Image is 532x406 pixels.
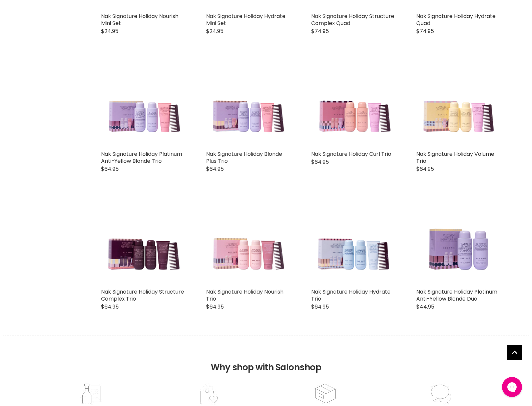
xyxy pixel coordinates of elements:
a: Back to top [507,345,522,360]
img: Nak Signature Holiday Hydrate Trio [311,200,396,285]
span: $64.95 [311,158,329,166]
span: $64.95 [206,303,224,311]
h2: Why shop with Salonshop [3,336,529,383]
img: Nak Signature Holiday Volume Trio [416,62,501,147]
span: $64.95 [206,165,224,173]
a: Nak Signature Holiday Nourish Mini Set [101,12,178,27]
a: Nak Signature Holiday Nourish Trio [206,288,284,303]
span: $24.95 [101,27,118,35]
img: Nak Signature Holiday Platinum Anti-Yellow Blonde Duo [416,200,501,285]
span: $74.95 [416,27,434,35]
span: $64.95 [101,165,119,173]
a: Nak Signature Holiday Blonde Plus Trio [206,150,282,165]
img: Nak Signature Holiday Blonde Plus Trio [206,62,291,147]
iframe: Gorgias live chat messenger [499,375,525,399]
span: $24.95 [206,27,223,35]
a: Nak Signature Holiday Curl Trio [311,150,391,158]
img: Nak Signature Holiday Platinum Anti-Yellow Blonde Trio [101,62,186,147]
a: Nak Signature Holiday Hydrate Trio [311,288,391,303]
span: Back to top [507,345,522,362]
a: Nak Signature Holiday Structure Complex Quad [311,12,394,27]
a: Nak Signature Holiday Hydrate Quad [416,12,496,27]
a: Nak Signature Holiday Volume Trio [416,150,494,165]
img: Nak Signature Holiday Nourish Trio [206,200,291,285]
a: Nak Signature Holiday Structure Complex Trio [101,288,184,303]
span: $64.95 [101,303,119,311]
span: $64.95 [311,303,329,311]
span: $74.95 [311,27,329,35]
img: Nak Signature Holiday Curl Trio [311,62,396,147]
span: $64.95 [416,165,434,173]
span: $44.95 [416,303,434,311]
a: Nak Signature Holiday Platinum Anti-Yellow Blonde Trio [101,150,182,165]
a: Nak Signature Holiday Platinum Anti-Yellow Blonde Duo [416,288,497,303]
img: Nak Signature Holiday Structure Complex Trio [101,200,186,285]
a: Nak Signature Holiday Hydrate Mini Set [206,12,286,27]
